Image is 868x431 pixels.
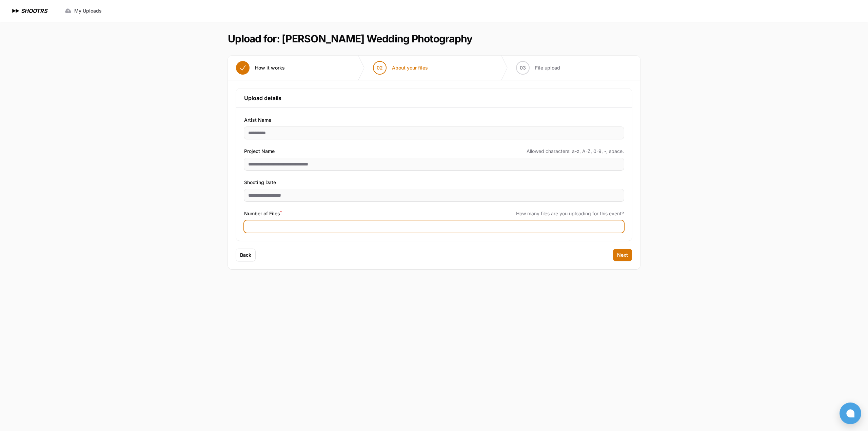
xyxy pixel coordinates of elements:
[244,94,624,102] h3: Upload details
[377,64,383,71] span: 02
[240,252,251,258] span: Back
[255,64,285,71] span: How it works
[11,7,47,15] a: SHOOTRS SHOOTRS
[392,64,428,71] span: About your files
[244,178,276,187] span: Shooting Date
[508,56,568,80] button: 03 File upload
[520,64,526,71] span: 03
[840,403,861,424] button: Open chat window
[228,33,472,45] h1: Upload for: [PERSON_NAME] Wedding Photography
[535,64,560,71] span: File upload
[244,147,275,155] span: Project Name
[527,148,624,155] span: Allowed characters: a-z, A-Z, 0-9, -, space.
[228,56,293,80] button: How it works
[516,210,624,217] span: How many files are you uploading for this event?
[244,210,282,218] span: Number of Files
[244,116,271,124] span: Artist Name
[617,252,628,258] span: Next
[613,249,632,261] button: Next
[74,7,102,14] span: My Uploads
[236,249,255,261] button: Back
[11,7,21,15] img: SHOOTRS
[21,7,47,15] h1: SHOOTRS
[365,56,436,80] button: 02 About your files
[61,5,106,17] a: My Uploads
